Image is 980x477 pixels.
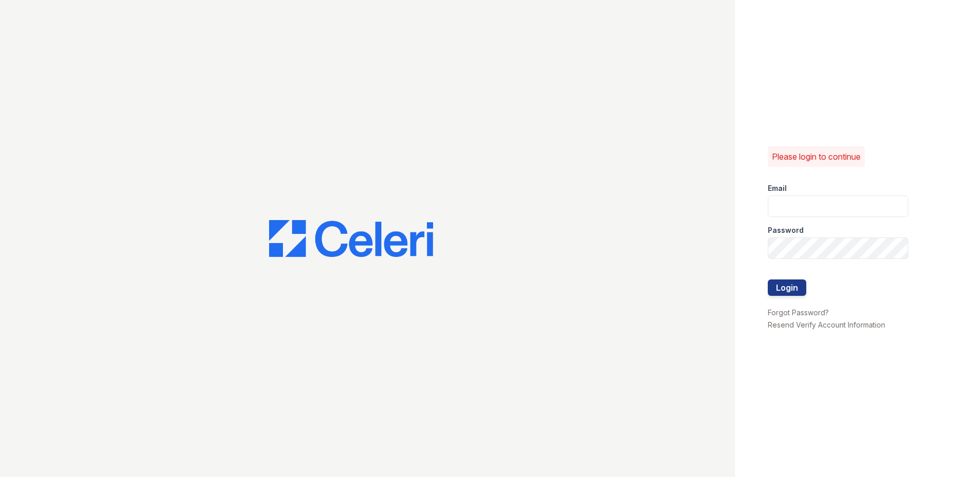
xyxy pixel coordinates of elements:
label: Password [768,225,804,235]
label: Email [768,183,787,193]
button: Login [768,279,806,296]
img: CE_Logo_Blue-a8612792a0a2168367f1c8372b55b34899dd931a85d93a1a3d3e32e68fde9ad4.png [269,220,433,257]
p: Please login to continue [772,150,861,163]
a: Forgot Password? [768,308,829,317]
a: Resend Verify Account Information [768,320,885,329]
